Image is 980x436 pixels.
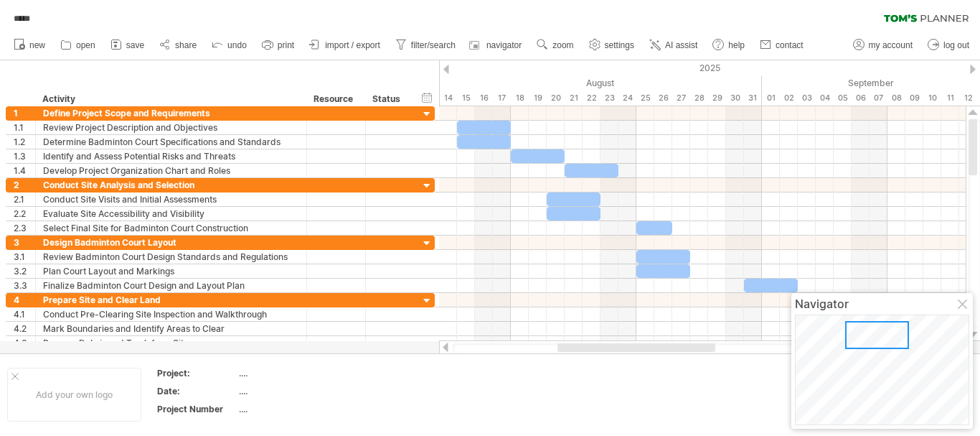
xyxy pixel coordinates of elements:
[57,36,100,55] a: open
[726,91,744,106] div: Saturday, 30 August 2025
[314,92,357,106] div: Resource
[547,91,565,106] div: Wednesday, 20 August 2025
[278,40,294,50] span: print
[475,91,493,106] div: Saturday, 16 August 2025
[43,164,299,177] div: Develop Project Organization Chart and Roles
[798,91,816,106] div: Wednesday, 3 September 2025
[959,91,977,106] div: Friday, 12 September 2025
[744,91,762,106] div: Sunday, 31 August 2025
[43,193,299,206] div: Conduct Site Visits and Initial Assessments
[43,322,299,335] div: Mark Boundaries and Identify Areas to Clear
[42,92,298,106] div: Activity
[923,91,941,106] div: Wednesday, 10 September 2025
[605,40,634,50] span: settings
[76,40,95,50] span: open
[780,91,798,106] div: Tuesday, 2 September 2025
[690,91,708,106] div: Thursday, 28 August 2025
[107,36,149,55] a: save
[156,36,201,55] a: share
[849,36,917,55] a: my account
[258,36,298,55] a: print
[411,40,456,50] span: filter/search
[175,40,197,50] span: share
[585,36,639,55] a: settings
[493,91,511,106] div: Sunday, 17 August 2025
[43,221,299,235] div: Select Final Site for Badminton Court Construction
[941,91,959,106] div: Thursday, 11 September 2025
[654,91,672,106] div: Tuesday, 26 August 2025
[583,91,600,106] div: Friday, 22 August 2025
[816,91,834,106] div: Thursday, 4 September 2025
[126,40,144,50] span: save
[14,221,35,235] div: 2.3
[457,91,475,106] div: Friday, 15 August 2025
[43,279,299,292] div: Finalize Badminton Court Design and Layout Plan
[870,91,887,106] div: Sunday, 7 September 2025
[157,403,236,415] div: Project Number
[600,91,618,106] div: Saturday, 23 August 2025
[439,91,457,106] div: Thursday, 14 August 2025
[618,91,636,106] div: Sunday, 24 August 2025
[43,236,299,249] div: Design Badminton Court Layout
[29,40,45,50] span: new
[924,36,974,55] a: log out
[43,135,299,149] div: Determine Badminton Court Specifications and Standards
[852,91,870,106] div: Saturday, 6 September 2025
[43,264,299,278] div: Plan Court Layout and Markings
[372,92,404,106] div: Status
[239,367,359,379] div: ....
[43,106,299,120] div: Define Project Scope and Requirements
[14,264,35,278] div: 3.2
[7,368,141,422] div: Add your own logo
[325,40,380,50] span: import / export
[43,250,299,264] div: Review Badminton Court Design Standards and Regulations
[795,297,969,311] div: Navigator
[834,91,852,106] div: Friday, 5 September 2025
[206,75,762,91] div: August 2025
[672,91,690,106] div: Wednesday, 27 August 2025
[756,36,808,55] a: contact
[306,36,385,55] a: import / export
[157,367,236,379] div: Project:
[665,40,697,50] span: AI assist
[565,91,583,106] div: Thursday, 21 August 2025
[43,293,299,307] div: Prepare Site and Clear Land
[208,36,251,55] a: undo
[43,336,299,350] div: Remove Debris and Trash from Site
[869,40,913,50] span: my account
[14,149,35,163] div: 1.3
[529,91,547,106] div: Tuesday, 19 August 2025
[14,250,35,264] div: 3.1
[239,403,359,415] div: ....
[14,322,35,335] div: 4.2
[708,91,726,106] div: Friday, 29 August 2025
[14,106,35,120] div: 1
[14,307,35,321] div: 4.1
[14,178,35,192] div: 2
[762,91,780,106] div: Monday, 1 September 2025
[486,40,522,50] span: navigator
[776,40,804,50] span: contact
[14,207,35,221] div: 2.2
[905,91,923,106] div: Tuesday, 9 September 2025
[552,40,573,50] span: zoom
[14,135,35,149] div: 1.2
[709,36,749,55] a: help
[239,385,359,397] div: ....
[14,236,35,249] div: 3
[467,36,526,55] a: navigator
[43,149,299,163] div: Identify and Assess Potential Risks and Threats
[43,307,299,321] div: Conduct Pre-Clearing Site Inspection and Walkthrough
[43,121,299,134] div: Review Project Description and Objectives
[227,40,247,50] span: undo
[14,193,35,206] div: 2.1
[392,36,460,55] a: filter/search
[43,207,299,221] div: Evaluate Site Accessibility and Visibility
[157,385,236,397] div: Date:
[887,91,905,106] div: Monday, 8 September 2025
[728,40,745,50] span: help
[14,279,35,292] div: 3.3
[646,36,702,55] a: AI assist
[43,178,299,192] div: Conduct Site Analysis and Selection
[533,36,578,55] a: zoom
